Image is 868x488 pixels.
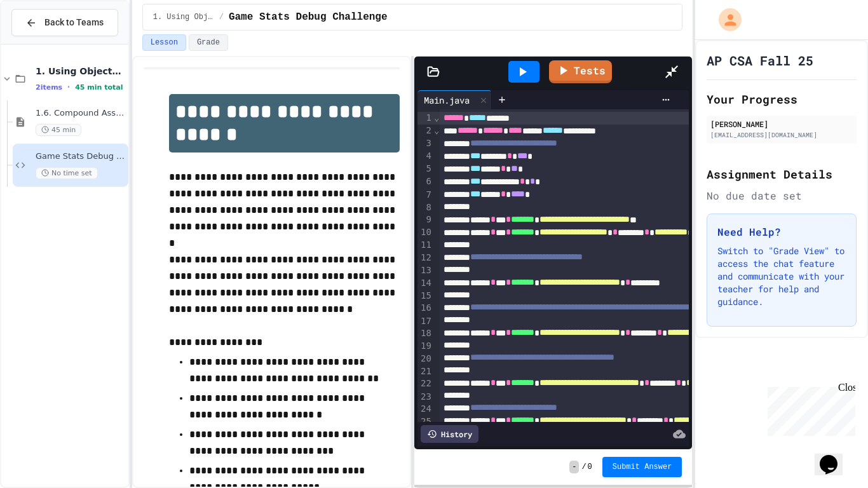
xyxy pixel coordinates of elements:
span: Game Stats Debug Challenge [36,151,126,162]
span: 45 min total [75,83,123,91]
div: 19 [417,340,433,353]
div: 24 [417,403,433,416]
span: 2 items [36,83,62,91]
div: 3 [417,137,433,150]
span: 1. Using Objects and Methods [36,65,126,77]
div: 23 [417,391,433,403]
h1: AP CSA Fall 25 [707,51,813,69]
div: 21 [417,365,433,378]
div: 16 [417,302,433,315]
iframe: chat widget [815,437,855,475]
div: 22 [417,377,433,390]
a: Tests [549,60,612,83]
button: Submit Answer [602,457,682,477]
span: 1.6. Compound Assignment Operators [36,108,126,119]
div: 7 [417,189,433,201]
div: [EMAIL_ADDRESS][DOMAIN_NAME] [710,130,853,140]
h2: Assignment Details [707,165,857,183]
button: Back to Teams [11,9,118,36]
div: No due date set [707,188,857,203]
div: [PERSON_NAME] [710,118,853,130]
div: 9 [417,213,433,226]
div: 17 [417,315,433,328]
div: 1 [417,112,433,125]
div: 2 [417,125,433,137]
div: 13 [417,264,433,277]
div: 8 [417,201,433,214]
div: 15 [417,290,433,302]
div: My Account [705,5,745,34]
span: Fold line [433,125,440,135]
div: 12 [417,252,433,264]
button: Lesson [142,34,186,51]
div: 11 [417,239,433,252]
span: Fold line [433,112,440,123]
iframe: chat widget [763,382,855,436]
span: No time set [36,167,98,179]
h2: Your Progress [707,90,857,108]
span: Submit Answer [613,462,672,472]
span: Back to Teams [44,16,104,29]
span: 0 [588,462,592,472]
span: - [569,461,579,473]
div: 5 [417,163,433,175]
span: • [67,82,70,92]
span: 45 min [36,124,81,136]
div: 14 [417,277,433,290]
div: 18 [417,327,433,340]
span: / [581,462,586,472]
span: 1. Using Objects and Methods [153,12,214,22]
div: 20 [417,353,433,365]
button: Grade [189,34,228,51]
div: 25 [417,416,433,428]
div: 10 [417,226,433,239]
p: Switch to "Grade View" to access the chat feature and communicate with your teacher for help and ... [717,245,846,308]
div: Chat with us now!Close [5,5,88,81]
div: 4 [417,150,433,163]
div: 6 [417,175,433,188]
div: Main.java [417,90,492,109]
h3: Need Help? [717,224,846,240]
div: History [421,425,478,443]
span: Game Stats Debug Challenge [229,10,388,25]
div: Main.java [417,93,476,107]
span: / [219,12,224,22]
